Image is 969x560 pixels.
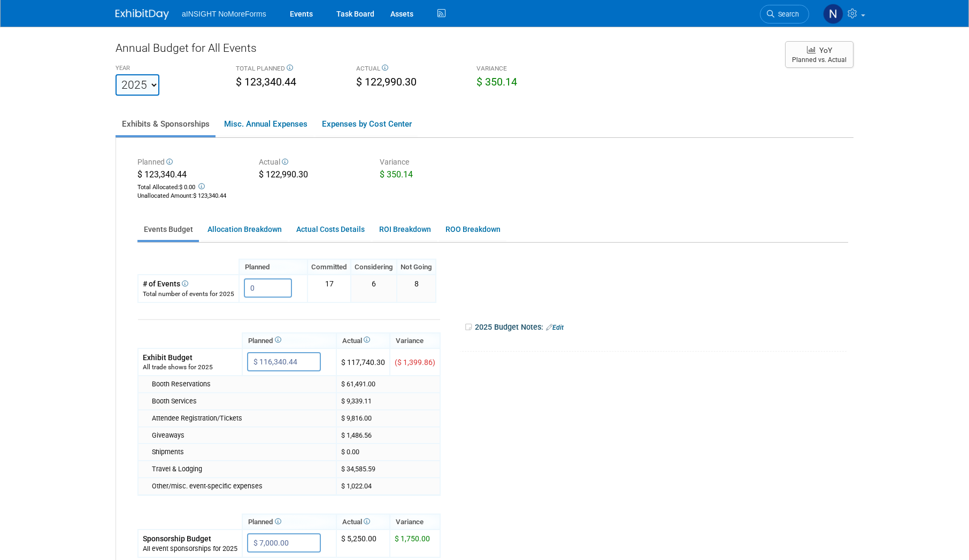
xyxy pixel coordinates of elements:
[143,544,237,554] div: All event sponsorships for 2025
[179,184,195,191] span: $ 0.00
[380,157,485,169] div: Variance
[116,9,169,20] img: ExhibitDay
[390,333,440,348] th: Variance
[152,481,332,491] div: Other/misc. event-specific expenses
[290,219,371,240] a: Actual Costs Details
[137,169,187,180] span: $ 123,340.44
[116,64,220,74] div: YEAR
[356,64,460,75] div: ACTUAL
[201,219,288,240] a: Allocation Breakdown
[137,192,191,199] span: Unallocated Amount
[476,76,517,88] span: $ 350.14
[307,259,351,275] th: Committed
[152,414,332,423] div: Attendee Registration/Tickets
[193,192,226,199] span: $ 123,340.44
[785,41,853,68] button: YoY Planned vs. Actual
[236,76,296,88] span: $ 123,340.44
[351,275,397,302] td: 6
[143,290,234,299] div: Total number of events for 2025
[336,461,440,478] td: $ 34,585.59
[143,533,237,544] div: Sponsorship Budget
[152,464,332,474] div: Travel & Lodging
[307,275,351,302] td: 17
[259,169,364,183] div: $ 122,990.30
[143,278,234,289] div: # of Events
[336,333,390,348] th: Actual
[152,379,332,389] div: Booth Reservations
[390,514,440,530] th: Variance
[397,275,436,302] td: 8
[336,478,440,495] td: $ 1,022.04
[152,396,332,406] div: Booth Services
[336,348,390,376] td: $ 117,740.30
[239,259,307,275] th: Planned
[336,410,440,427] td: $ 9,816.00
[259,157,364,169] div: Actual
[152,431,332,440] div: Giveaways
[760,5,809,24] a: Search
[316,113,418,135] a: Expenses by Cost Center
[774,10,799,18] span: Search
[218,113,313,135] a: Misc. Annual Expenses
[143,363,237,372] div: All trade shows for 2025
[137,181,243,192] div: Total Allocated:
[823,4,843,24] img: Nichole Brown
[380,169,413,180] span: $ 350.14
[464,319,847,336] div: 2025 Budget Notes:
[819,46,832,55] span: YoY
[476,64,581,75] div: VARIANCE
[356,76,417,88] span: $ 122,990.30
[373,219,437,240] a: ROI Breakdown
[242,514,336,530] th: Planned
[242,333,336,348] th: Planned
[395,358,435,367] span: ($ 1,399.86)
[351,259,397,275] th: Considering
[116,40,774,61] div: Annual Budget for All Events
[116,113,216,135] a: Exhibits & Sponsorships
[336,514,390,530] th: Actual
[336,530,390,557] td: $ 5,250.00
[397,259,436,275] th: Not Going
[137,157,243,169] div: Planned
[336,444,440,461] td: $ 0.00
[439,219,506,240] a: ROO Breakdown
[152,447,332,457] div: Shipments
[336,393,440,410] td: $ 9,339.11
[143,352,237,363] div: Exhibit Budget
[395,534,430,543] span: $ 1,750.00
[137,192,243,200] div: :
[336,427,440,444] td: $ 1,486.56
[336,376,440,393] td: $ 61,491.00
[546,324,564,331] a: Edit
[182,10,266,18] span: aINSIGHT NoMoreForms
[137,219,199,240] a: Events Budget
[236,64,340,75] div: TOTAL PLANNED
